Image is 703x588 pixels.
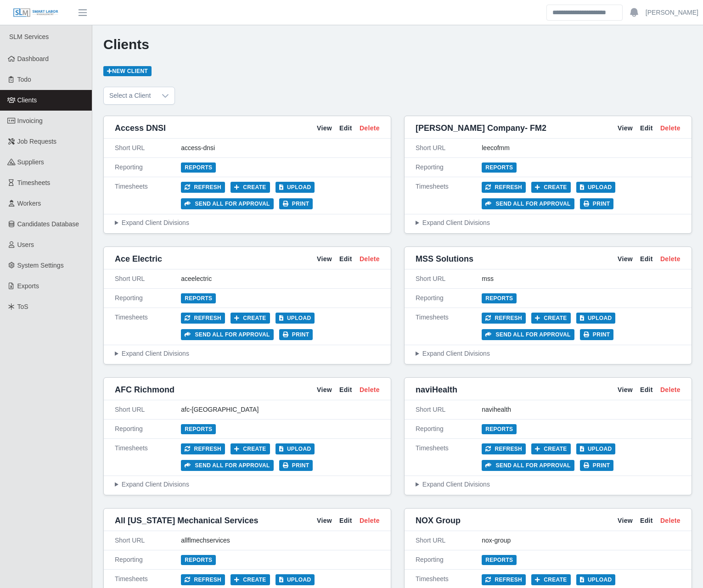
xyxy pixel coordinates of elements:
[276,574,315,585] button: Upload
[317,123,332,133] a: View
[416,293,482,303] div: Reporting
[416,162,482,172] div: Reporting
[416,182,482,209] div: Timesheets
[416,424,482,434] div: Reporting
[640,385,653,395] a: Edit
[339,254,352,264] a: Edit
[482,293,517,303] a: Reports
[546,5,623,21] input: Search
[181,574,225,585] button: Refresh
[640,254,653,264] a: Edit
[115,218,380,228] summary: Expand Client Divisions
[17,200,41,207] span: Workers
[17,158,44,166] span: Suppliers
[482,574,526,585] button: Refresh
[360,123,380,133] a: Delete
[618,254,633,264] a: View
[416,143,482,153] div: Short URL
[531,313,571,324] button: Create
[17,241,34,248] span: Users
[276,443,315,454] button: Upload
[317,385,332,395] a: View
[276,182,315,193] button: Upload
[115,293,181,303] div: Reporting
[231,574,270,585] button: Create
[360,385,380,395] a: Delete
[660,254,681,264] a: Delete
[339,385,352,395] a: Edit
[276,313,315,324] button: Upload
[115,349,380,358] summary: Expand Client Divisions
[181,162,216,173] a: Reports
[618,123,633,133] a: View
[103,66,152,76] a: New Client
[181,424,216,434] a: Reports
[181,536,380,545] div: allflmechservices
[482,143,681,153] div: leecofmm
[181,460,273,471] button: Send all for approval
[181,313,225,324] button: Refresh
[181,443,225,454] button: Refresh
[17,303,28,310] span: ToS
[660,123,681,133] a: Delete
[115,536,181,545] div: Short URL
[482,162,517,173] a: Reports
[339,516,352,526] a: Edit
[416,536,482,545] div: Short URL
[115,143,181,153] div: Short URL
[416,405,482,414] div: Short URL
[17,282,39,290] span: Exports
[416,218,681,228] summary: Expand Client Divisions
[580,329,614,340] button: Print
[576,443,616,454] button: Upload
[317,254,332,264] a: View
[360,254,380,264] a: Delete
[416,252,473,265] span: MSS Solutions
[13,8,59,18] img: SLM Logo
[416,443,482,471] div: Timesheets
[618,516,633,526] a: View
[416,555,482,565] div: Reporting
[181,198,273,209] button: Send all for approval
[646,8,698,17] a: [PERSON_NAME]
[181,293,216,303] a: Reports
[416,349,681,358] summary: Expand Client Divisions
[482,460,574,471] button: Send all for approval
[531,443,571,454] button: Create
[416,480,681,489] summary: Expand Client Divisions
[181,405,380,414] div: afc-[GEOGRAPHIC_DATA]
[531,574,571,585] button: Create
[231,313,270,324] button: Create
[17,117,43,124] span: Invoicing
[115,162,181,172] div: Reporting
[279,198,313,209] button: Print
[482,405,681,414] div: navihealth
[317,516,332,526] a: View
[279,460,313,471] button: Print
[17,138,57,145] span: Job Requests
[115,252,162,265] span: Ace Electric
[115,182,181,209] div: Timesheets
[660,385,681,395] a: Delete
[115,405,181,414] div: Short URL
[115,383,174,396] span: AFC Richmond
[181,555,216,565] a: Reports
[115,443,181,471] div: Timesheets
[416,122,546,134] span: [PERSON_NAME] Company- FM2
[9,33,49,40] span: SLM Services
[580,460,614,471] button: Print
[279,329,313,340] button: Print
[181,329,273,340] button: Send all for approval
[576,313,616,324] button: Upload
[482,555,517,565] a: Reports
[482,198,574,209] button: Send all for approval
[576,574,616,585] button: Upload
[231,443,270,454] button: Create
[482,329,574,340] button: Send all for approval
[17,220,79,228] span: Candidates Database
[531,182,571,193] button: Create
[580,198,614,209] button: Print
[416,313,482,340] div: Timesheets
[416,383,457,396] span: naviHealth
[640,516,653,526] a: Edit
